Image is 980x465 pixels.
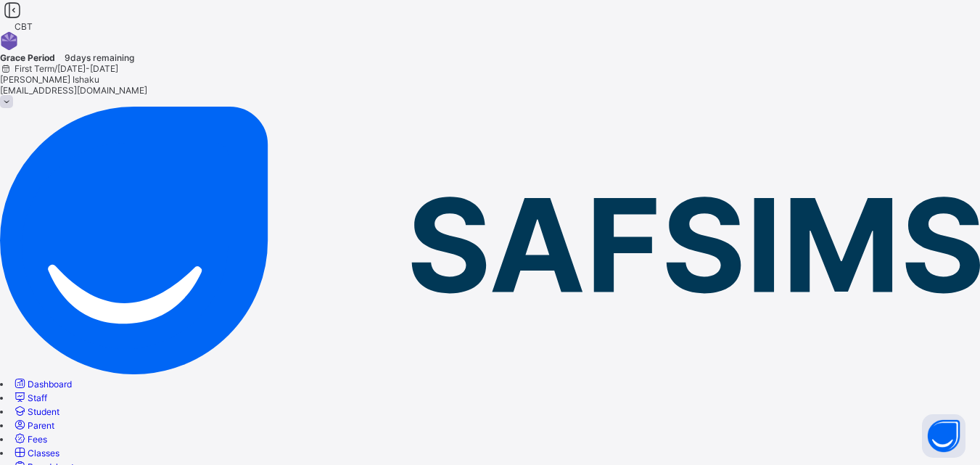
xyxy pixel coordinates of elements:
a: Student [12,406,59,417]
a: Fees [12,434,47,445]
a: Staff [12,392,47,403]
span: Parent [28,420,54,431]
span: Fees [28,434,47,445]
span: Dashboard [28,379,72,390]
span: Staff [28,392,47,403]
span: Student [28,406,59,417]
a: Dashboard [12,379,72,390]
button: Open asap [922,414,965,458]
span: CBT [15,21,33,32]
a: Classes [12,448,59,458]
span: 9 days remaining [65,52,134,63]
a: Parent [12,420,54,431]
span: Classes [28,448,59,458]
